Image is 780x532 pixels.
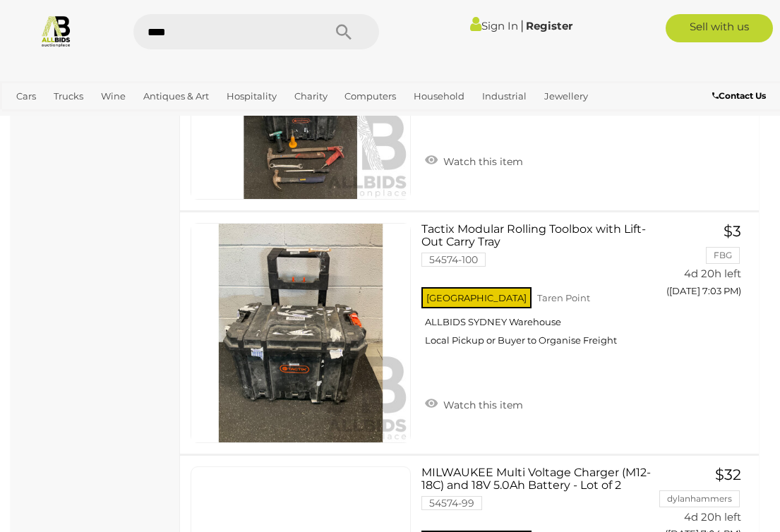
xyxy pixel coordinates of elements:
a: Computers [339,85,402,108]
a: Wine [95,85,131,108]
a: Watch this item [421,150,527,171]
a: $3 FBG 4d 20h left ([DATE] 7:03 PM) [673,223,745,304]
a: Trucks [48,85,89,108]
li: dylanhammers [659,490,740,507]
a: Sign In [470,19,518,32]
button: Search [308,14,379,49]
a: Tactix Modular Rolling Toolbox with Lift-Out Carry Tray 54574-100 [GEOGRAPHIC_DATA] Taren Point A... [432,223,652,357]
a: [GEOGRAPHIC_DATA] [102,108,213,131]
a: Jewellery [539,85,594,108]
a: Industrial [476,85,532,108]
span: $32 [715,466,741,483]
a: Contact Us [712,88,769,104]
a: Charity [289,85,333,108]
a: Household [408,85,470,108]
a: Antiques & Art [138,85,215,108]
a: Sports [55,108,95,131]
img: Allbids.com.au [40,14,73,47]
a: Cars [11,85,42,108]
a: Office [11,108,49,131]
span: | [520,18,524,33]
span: Watch this item [440,155,523,168]
span: $3 [724,222,741,240]
a: Register [526,19,572,32]
b: Contact Us [712,90,766,101]
a: Hospitality [221,85,282,108]
a: Sell with us [666,14,773,42]
span: Watch this item [440,399,523,411]
a: Watch this item [421,393,527,414]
